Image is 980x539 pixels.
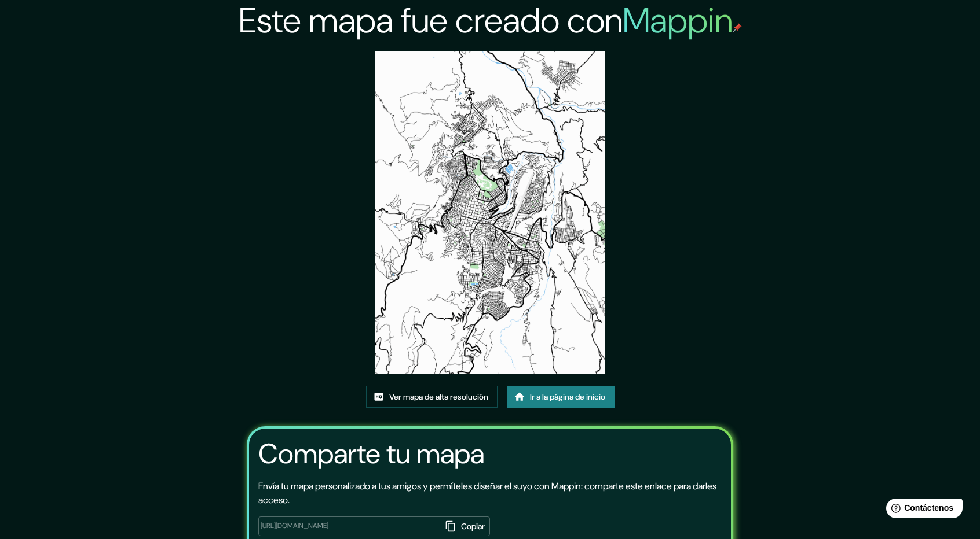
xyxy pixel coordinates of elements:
font: Ver mapa de alta resolución [389,392,488,402]
iframe: Lanzador de widgets de ayuda [877,494,967,526]
font: Ir a la página de inicio [530,392,605,402]
font: Envía tu mapa personalizado a tus amigos y permíteles diseñar el suyo con Mappin: comparte este e... [258,480,716,506]
a: Ir a la página de inicio [507,386,615,408]
font: Copiar [461,521,485,531]
a: Ver mapa de alta resolución [366,386,498,408]
font: Comparte tu mapa [258,435,484,472]
img: created-map [375,51,604,374]
button: Copiar [442,516,490,536]
img: pin de mapeo [733,23,742,32]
